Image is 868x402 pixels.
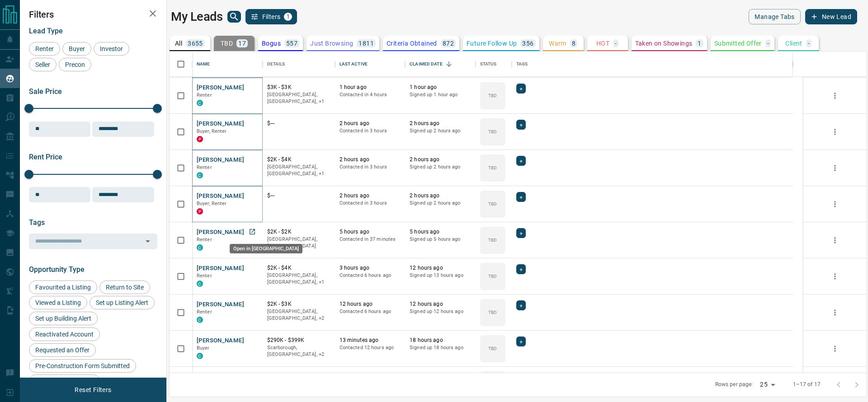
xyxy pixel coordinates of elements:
[519,265,523,274] span: +
[410,91,471,98] p: Signed up 1 hour ago
[828,125,842,139] button: more
[340,272,401,279] p: Contacted 6 hours ago
[488,92,497,99] p: TBD
[340,236,401,243] p: Contacted in 37 minutes
[197,237,212,243] span: Renter
[480,51,497,77] div: Status
[359,40,374,47] p: 1811
[410,272,471,279] p: Signed up 13 hours ago
[29,327,100,341] div: Reactivated Account
[197,100,203,106] div: condos.ca
[29,296,87,309] div: Viewed a Listing
[488,128,497,135] p: TBD
[410,84,471,91] p: 1 hour ago
[516,300,526,310] div: +
[340,200,401,207] p: Contacted in 3 hours
[103,284,147,291] span: Return to Site
[756,378,778,391] div: 25
[340,164,401,171] p: Contacted in 3 hours
[246,226,258,238] a: Open in New Tab
[197,309,212,315] span: Renter
[197,84,244,92] button: [PERSON_NAME]
[99,280,150,294] div: Return to Site
[267,91,330,105] p: Toronto
[516,84,526,93] div: +
[175,40,182,47] p: All
[512,51,793,77] div: Tags
[340,120,401,127] p: 2 hours ago
[32,299,84,306] span: Viewed a Listing
[197,280,203,287] div: condos.ca
[29,87,62,96] span: Sale Price
[197,51,210,77] div: Name
[267,373,330,380] p: $470K - $650K
[805,9,857,24] button: New Lead
[410,156,471,164] p: 2 hours ago
[488,237,497,243] p: TBD
[828,89,842,103] button: more
[405,51,476,77] div: Claimed Date
[230,244,302,253] div: Open in [GEOGRAPHIC_DATA]
[90,296,155,309] div: Set up Listing Alert
[488,164,497,171] p: TBD
[262,40,281,47] p: Bogus
[615,40,617,47] p: -
[29,312,98,325] div: Set up Building Alert
[522,40,533,47] p: 356
[488,273,497,280] p: TBD
[29,218,45,227] span: Tags
[197,201,227,206] span: Buyer, Renter
[310,40,353,47] p: Just Browsing
[410,337,471,344] p: 18 hours ago
[410,300,471,308] p: 12 hours ago
[197,353,203,359] div: condos.ca
[410,373,471,380] p: 21 hours ago
[635,40,693,47] p: Taken on Showings
[410,236,471,243] p: Signed up 5 hours ago
[267,236,330,250] p: [GEOGRAPHIC_DATA], [GEOGRAPHIC_DATA]
[188,40,203,47] p: 3655
[519,192,523,201] span: +
[197,136,203,142] div: property.ca
[828,161,842,175] button: more
[197,128,227,134] span: Buyer, Renter
[197,228,244,237] button: [PERSON_NAME]
[443,40,454,47] p: 872
[62,61,88,68] span: Precon
[29,9,157,20] h2: Filters
[69,382,117,397] button: Reset Filters
[32,331,97,338] span: Reactivated Account
[197,264,244,273] button: [PERSON_NAME]
[828,342,842,355] button: more
[519,156,523,165] span: +
[410,200,471,207] p: Signed up 2 hours ago
[516,264,526,274] div: +
[410,192,471,200] p: 2 hours ago
[29,42,60,56] div: Renter
[519,84,523,93] span: +
[767,40,769,47] p: -
[519,301,523,310] span: +
[476,51,512,77] div: Status
[29,58,57,71] div: Seller
[245,9,297,24] button: Filters1
[197,244,203,251] div: condos.ca
[267,120,330,127] p: $---
[340,373,401,380] p: 19 hours ago
[828,197,842,211] button: more
[410,308,471,315] p: Signed up 12 hours ago
[340,127,401,135] p: Contacted in 3 hours
[267,300,330,308] p: $2K - $3K
[32,61,53,68] span: Seller
[516,156,526,166] div: +
[714,40,762,47] p: Submitted Offer
[519,337,523,346] span: +
[29,359,136,373] div: Pre-Construction Form Submitted
[572,40,576,47] p: 8
[32,45,57,52] span: Renter
[93,299,151,306] span: Set up Listing Alert
[197,300,244,309] button: [PERSON_NAME]
[410,164,471,171] p: Signed up 2 hours ago
[29,265,85,274] span: Opportunity Type
[29,280,97,294] div: Favourited a Listing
